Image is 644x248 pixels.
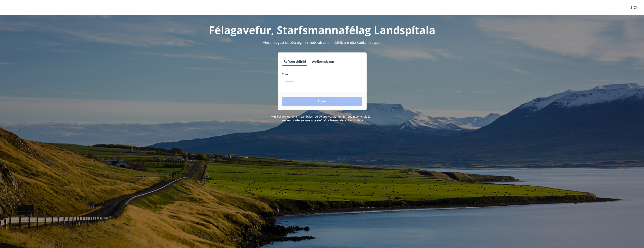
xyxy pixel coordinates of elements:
[311,57,335,66] button: Auðkennisapp
[627,4,639,11] button: ÍS
[263,40,381,45] span: Vinsamlegast skráðu þig inn með rafrænum skilríkjum eða Auðkennisappi.
[297,119,325,122] a: Persónuverndarstefna
[282,72,362,76] label: Sími
[271,115,373,122] span: Með því að skrá þig inn samþykkir þú að upplýsingar um þig séu meðhöndlaðar í samræmi við Starfsm...
[191,23,453,37] h1: Félagavefur, Starfsmannafélag Landspítala
[282,57,308,66] button: Rafræn skilríki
